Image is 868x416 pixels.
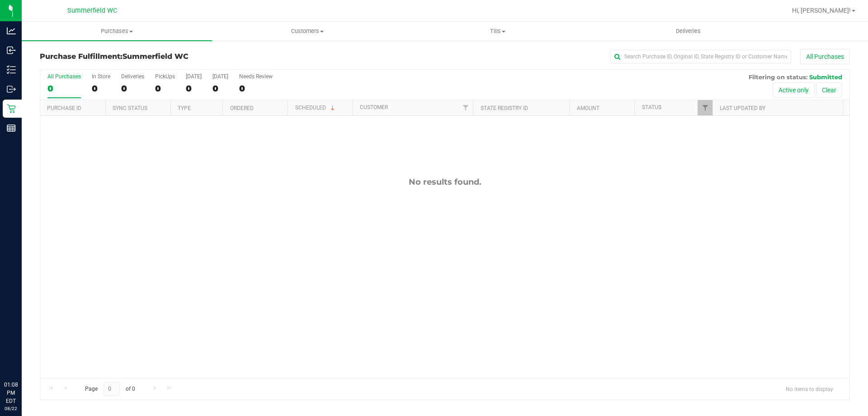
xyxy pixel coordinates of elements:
span: Tills [403,27,592,35]
div: [DATE] [186,73,202,80]
div: No results found. [40,177,849,187]
div: Needs Review [239,73,273,80]
iframe: Resource center [9,344,36,371]
div: PickUps [155,73,175,80]
inline-svg: Retail [7,104,16,113]
div: 0 [47,83,81,94]
a: Tills [402,22,593,41]
div: [DATE] [212,73,228,80]
span: Page of 0 [77,382,142,396]
h3: Purchase Fulfillment: [40,53,310,61]
a: Scheduled [295,105,336,111]
input: Search Purchase ID, Original ID, State Registry ID or Customer Name... [610,50,791,63]
span: Hi, [PERSON_NAME]! [792,7,851,14]
span: Submitted [809,73,842,81]
a: Deliveries [593,22,783,41]
button: All Purchases [800,49,850,64]
inline-svg: Reports [7,124,16,133]
a: Customers [212,22,402,41]
inline-svg: Inventory [7,65,16,74]
div: 0 [121,83,144,94]
div: 0 [212,83,228,94]
a: Filter [458,100,473,115]
a: State Registry ID [481,105,528,111]
a: Type [178,105,191,111]
p: 01:08 PM EDT [4,381,18,405]
inline-svg: Outbound [7,85,16,94]
inline-svg: Analytics [7,26,16,35]
a: Filter [698,100,712,115]
span: Summerfield WC [123,52,189,61]
a: Last Updated By [720,105,765,111]
div: In Store [92,73,110,80]
inline-svg: Inbound [7,46,16,55]
div: 0 [186,83,202,94]
div: All Purchases [47,73,81,80]
a: Purchase ID [47,105,81,111]
div: Deliveries [121,73,144,80]
span: Deliveries [664,27,713,35]
div: 0 [239,83,273,94]
span: No items to display [778,382,840,396]
span: Filtering on status: [749,73,807,81]
span: Purchases [22,27,212,35]
button: Clear [816,82,842,98]
div: 0 [155,83,175,94]
button: Active only [773,82,815,98]
a: Sync Status [113,105,147,111]
div: 0 [92,83,110,94]
a: Purchases [22,22,212,41]
p: 08/22 [4,405,18,412]
a: Amount [577,105,599,111]
a: Customer [360,104,388,110]
a: Ordered [230,105,254,111]
a: Status [642,104,661,110]
span: Customers [212,27,402,35]
span: Summerfield WC [67,7,117,14]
